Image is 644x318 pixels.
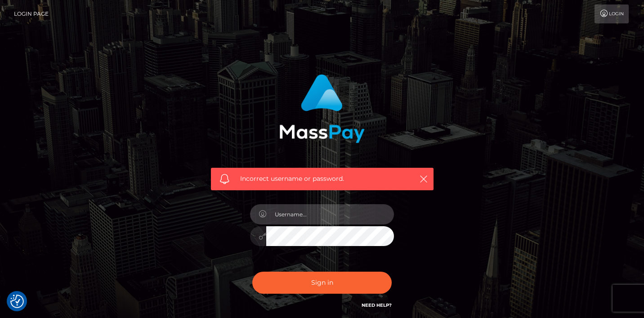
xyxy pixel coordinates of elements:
[240,174,404,184] span: Incorrect username or password.
[595,4,629,23] a: Login
[266,204,394,224] input: Username...
[10,295,24,308] img: Revisit consent button
[14,4,49,23] a: Login Page
[252,272,392,294] button: Sign in
[362,302,392,308] a: Need Help?
[279,74,365,143] img: MassPay Login
[10,295,24,308] button: Consent Preferences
